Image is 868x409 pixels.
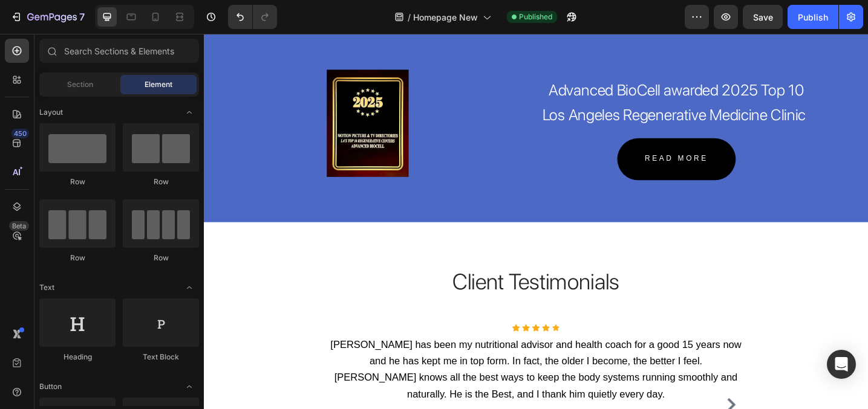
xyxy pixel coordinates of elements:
[67,79,93,90] span: Section
[204,34,868,409] iframe: Design area
[39,107,63,118] span: Layout
[9,221,29,231] div: Beta
[123,176,199,187] div: Row
[519,11,552,22] span: Published
[39,381,62,392] span: Button
[143,370,583,400] span: [PERSON_NAME] knows all the best ways to keep the body systems running smoothly and naturally. He...
[5,5,90,29] button: 7
[788,5,838,29] button: Publish
[753,12,773,22] span: Save
[39,352,116,362] div: Heading
[123,253,199,263] div: Row
[9,254,717,288] h2: Client Testimonials
[39,282,54,293] span: Text
[180,278,199,297] span: Toggle open
[39,39,199,63] input: Search Sections & Elements
[39,253,116,263] div: Row
[123,352,199,362] div: Text Block
[743,5,783,29] button: Save
[482,132,552,141] span: READ MORE
[145,79,172,90] span: Element
[370,51,658,99] span: Advanced BioCell awarded 2025 Top 10 Los Angeles Regenerative Medicine Clinic
[228,5,277,29] div: Undo/Redo
[452,114,582,160] a: READ MORE
[798,11,828,24] div: Publish
[39,176,116,187] div: Row
[79,10,85,24] p: 7
[139,334,587,364] span: [PERSON_NAME] has been my nutritional advisor and health coach for a good 15 years now and he has...
[408,11,411,24] span: /
[180,103,199,122] span: Toggle open
[180,377,199,396] span: Toggle open
[11,129,29,138] div: 450
[413,11,478,24] span: Homepage New
[827,350,856,379] div: Open Intercom Messenger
